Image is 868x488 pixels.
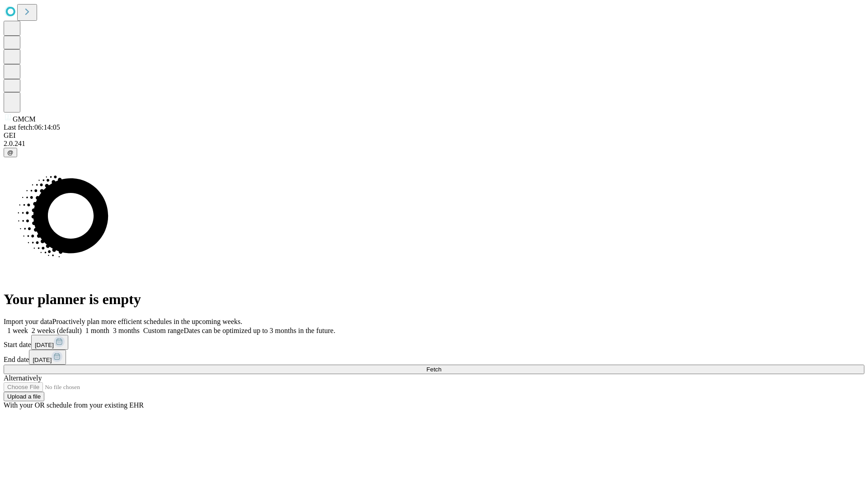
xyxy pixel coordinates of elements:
[4,131,864,140] div: GEI
[4,123,60,131] span: Last fetch: 06:14:05
[113,327,140,334] span: 3 months
[31,335,68,350] button: [DATE]
[52,318,242,325] span: Proactively plan more efficient schedules in the upcoming weeks.
[4,374,42,382] span: Alternatively
[4,148,17,157] button: @
[35,342,54,348] span: [DATE]
[29,350,66,365] button: [DATE]
[13,115,36,123] span: GMCM
[4,318,52,325] span: Import your data
[4,392,44,401] button: Upload a file
[4,291,864,308] h1: Your planner is empty
[32,327,82,334] span: 2 weeks (default)
[4,365,864,374] button: Fetch
[184,327,335,334] span: Dates can be optimized up to 3 months in the future.
[426,366,441,373] span: Fetch
[4,140,864,148] div: 2.0.241
[33,357,52,363] span: [DATE]
[4,401,144,409] span: With your OR schedule from your existing EHR
[85,327,109,334] span: 1 month
[7,327,28,334] span: 1 week
[4,350,864,365] div: End date
[4,335,864,350] div: Start date
[7,149,14,156] span: @
[143,327,184,334] span: Custom range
